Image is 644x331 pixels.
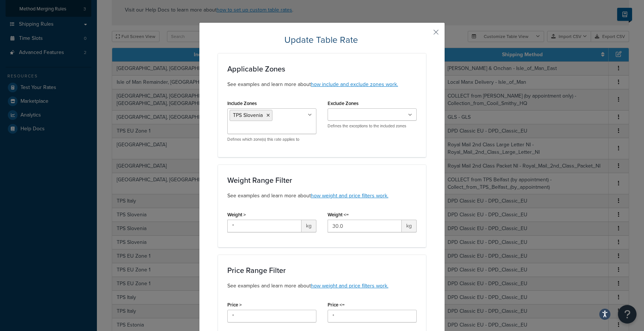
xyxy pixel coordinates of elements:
span: TPS Slovenia [233,111,263,119]
label: Weight > [227,212,246,217]
a: how include and exclude zones work. [311,80,398,88]
a: how weight and price filters work. [311,192,388,200]
h3: Applicable Zones [227,65,417,73]
span: kg [302,220,316,232]
p: See examples and learn more about [227,282,417,290]
p: See examples and learn more about [227,80,417,89]
a: how weight and price filters work. [311,282,388,290]
label: Exclude Zones [328,101,359,106]
h3: Price Range Filter [227,266,417,274]
label: Weight <= [328,212,349,217]
h2: Update Table Rate [218,34,426,46]
label: Price <= [328,302,345,308]
p: Defines which zone(s) this rate applies to [227,137,316,142]
span: kg [402,220,417,232]
label: Include Zones [227,101,257,106]
h3: Weight Range Filter [227,176,417,184]
p: See examples and learn more about [227,192,417,200]
p: Defines the exceptions to the included zones [328,123,417,129]
label: Price > [227,302,242,308]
